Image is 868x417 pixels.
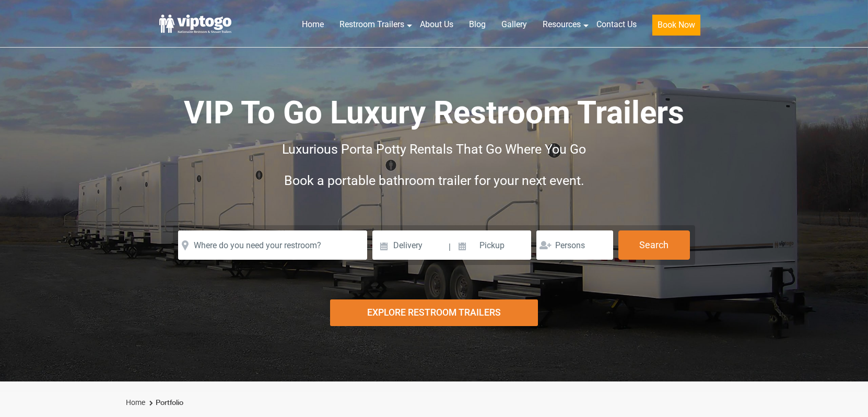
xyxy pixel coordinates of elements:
[494,13,535,36] a: Gallery
[452,230,531,260] input: Pickup
[330,299,538,326] div: Explore Restroom Trailers
[652,15,700,36] button: Book Now
[644,13,708,42] a: Book Now
[589,13,644,36] a: Contact Us
[449,230,451,264] span: |
[535,13,589,36] a: Resources
[178,230,367,260] input: Where do you need your restroom?
[282,142,586,157] span: Luxurious Porta Potty Rentals That Go Where You Go
[536,230,613,260] input: Persons
[332,13,412,36] a: Restroom Trailers
[461,13,494,36] a: Blog
[284,173,584,188] span: Book a portable bathroom trailer for your next event.
[294,13,332,36] a: Home
[618,230,690,260] button: Search
[372,230,447,260] input: Delivery
[412,13,461,36] a: About Us
[184,94,684,131] span: VIP To Go Luxury Restroom Trailers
